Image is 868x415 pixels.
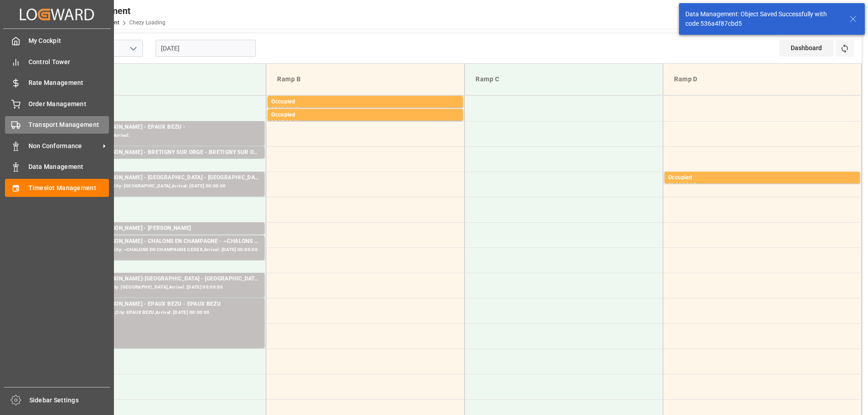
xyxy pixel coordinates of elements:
[5,116,109,134] a: Transport Management
[73,275,261,284] div: Transport [PERSON_NAME]-[GEOGRAPHIC_DATA] - [GEOGRAPHIC_DATA]-[GEOGRAPHIC_DATA]
[271,107,284,111] div: 08:00
[73,123,261,132] div: Transport [PERSON_NAME] - EPAUX BEZU -
[685,9,841,28] div: Data Management: Object Saved Successfully with code 536a4f87cbd5
[5,158,109,176] a: Data Management
[271,111,459,120] div: Occupied
[5,95,109,112] a: Order Management
[28,120,109,130] span: Transport Management
[73,246,261,254] div: Pallets: 1,TU: 640,City: ~CHALONS EN CHAMPAGNE CEDEX,Arrival: [DATE] 00:00:00
[73,182,261,190] div: Pallets: 1,TU: 432,City: [GEOGRAPHIC_DATA],Arrival: [DATE] 00:00:00
[28,162,109,172] span: Data Management
[668,182,681,187] div: 09:30
[73,173,261,182] div: Transport [PERSON_NAME] - [GEOGRAPHIC_DATA] - [GEOGRAPHIC_DATA]
[284,107,286,111] div: -
[681,182,683,187] div: -
[5,179,109,196] a: Timeslot Management
[126,42,140,56] button: open menu
[29,396,110,405] span: Sidebar Settings
[28,57,109,67] span: Control Tower
[28,99,109,109] span: Order Management
[73,132,261,140] div: Pallets: ,TU: ,City: ,Arrival:
[28,36,109,46] span: My Cockpit
[28,78,109,88] span: Rate Management
[286,120,299,124] div: 08:30
[73,224,261,233] div: Transport [PERSON_NAME] - [PERSON_NAME]
[28,183,109,193] span: Timeslot Management
[683,182,696,187] div: 09:45
[670,71,854,88] div: Ramp D
[28,141,100,151] span: Non Conformance
[73,309,261,317] div: Pallets: 20,TU: 278,City: EPAUX BEZU,Arrival: [DATE] 00:00:00
[73,284,261,291] div: Pallets: ,TU: 150,City: [GEOGRAPHIC_DATA],Arrival: [DATE] 00:00:00
[5,74,109,92] a: Rate Management
[75,71,259,88] div: Ramp A
[271,98,459,107] div: Occupied
[284,120,286,124] div: -
[73,300,261,309] div: Transport [PERSON_NAME] - EPAUX BEZU - EPAUX BEZU
[156,40,256,57] input: DD-MM-YYYY
[5,32,109,50] a: My Cockpit
[73,148,261,157] div: Transport [PERSON_NAME] - BRETIGNY SUR ORGE - BRETIGNY SUR ORGE
[668,173,856,182] div: Occupied
[274,71,457,88] div: Ramp B
[286,107,299,111] div: 08:15
[73,233,261,241] div: Pallets: ,TU: 100,City: RECY,Arrival: [DATE] 00:00:00
[779,40,834,56] div: Dashboard
[472,71,656,88] div: Ramp C
[73,237,261,246] div: Transport [PERSON_NAME] - CHALONS EN CHAMPAGNE - ~CHALONS EN CHAMPAGNE CEDEX
[5,53,109,70] a: Control Tower
[73,157,261,165] div: Pallets: ,TU: 48,City: [GEOGRAPHIC_DATA],Arrival: [DATE] 00:00:00
[271,120,284,124] div: 08:15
